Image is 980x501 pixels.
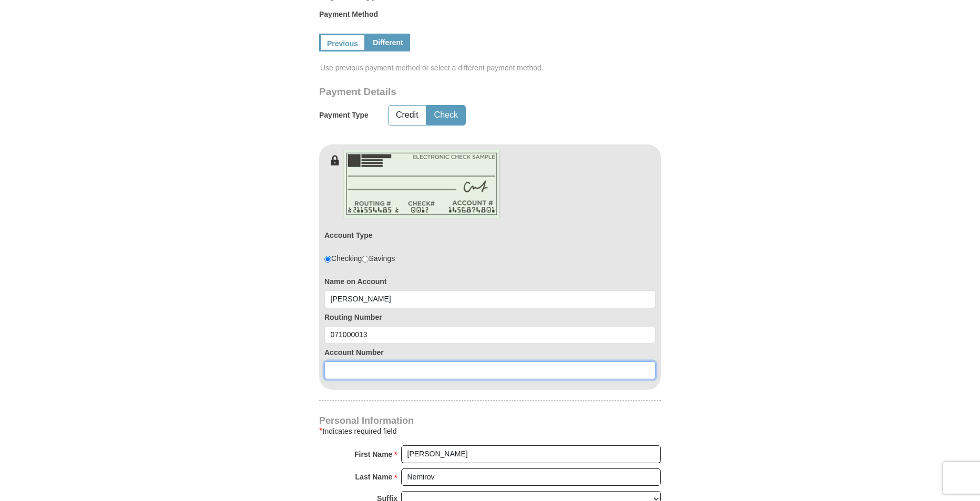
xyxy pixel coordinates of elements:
button: Credit [389,106,426,125]
span: Use previous payment method or select a different payment method. [320,62,662,73]
label: Name on Account [324,276,656,287]
label: Routing Number [324,312,656,322]
button: Check [427,106,465,125]
div: Indicates required field [319,425,661,437]
div: Checking Savings [324,253,395,264]
label: Account Type [324,230,373,241]
h5: Payment Type [319,111,369,120]
strong: First Name [354,447,392,462]
img: check-en.png [343,150,501,218]
strong: Last Name [355,469,393,484]
label: Payment Method [319,9,661,25]
h4: Personal Information [319,416,661,425]
h3: Payment Details [319,86,587,98]
label: Account Number [324,347,656,358]
a: Different [366,34,410,51]
a: Previous [319,34,366,51]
